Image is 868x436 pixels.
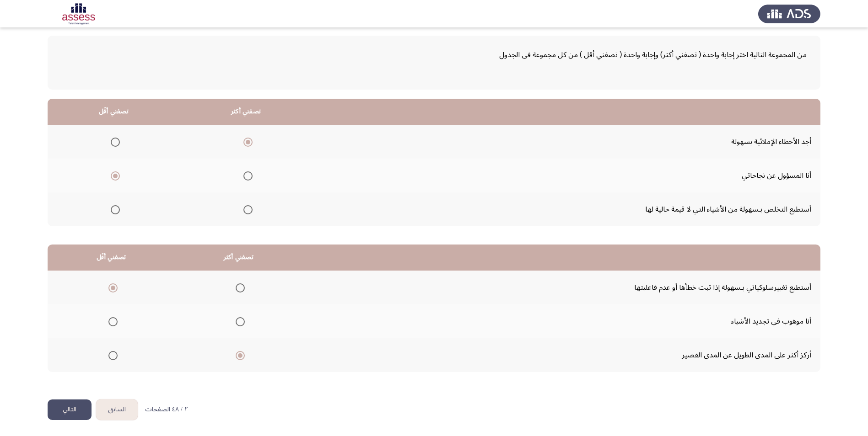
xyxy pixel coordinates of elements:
[240,168,253,183] mat-radio-group: Select an option
[48,1,110,27] img: Assessment logo of Development Assessment R1 (EN/AR)
[758,1,820,27] img: Assess Talent Management logo
[240,202,253,217] mat-radio-group: Select an option
[96,399,138,420] button: load previous page
[302,271,820,304] td: أستطيع تغييرسلوكياتي بـسهولة إذا ثبت خطأها أو عدم فاعليتها
[48,399,92,420] button: load next page
[48,245,175,271] th: تصفني أقَل
[302,338,820,372] td: أركز أكثر على المدى الطويل عن المدى القصير
[105,314,118,329] mat-radio-group: Select an option
[499,47,807,63] span: من المجموعة التالية اختر إجابة واحدة ( تصفني أكثر) وإجابة واحدة ( تصفني أقل ) من كل مجموعة فى الجدول
[232,314,245,329] mat-radio-group: Select an option
[232,347,245,363] mat-radio-group: Select an option
[180,99,312,125] th: تصفني أكثر
[302,304,820,338] td: أنا موهوب في تجديد الأشياء
[312,192,820,226] td: أستطيع التخلص بـسهولة من الأشياء التي لا قيمة حالية لها
[107,202,120,217] mat-radio-group: Select an option
[48,99,180,125] th: تصفني أقَل
[240,134,253,149] mat-radio-group: Select an option
[232,280,245,295] mat-radio-group: Select an option
[105,280,118,295] mat-radio-group: Select an option
[105,347,118,363] mat-radio-group: Select an option
[312,125,820,159] td: أجد الأخطاء الإملائية بسهولة
[107,168,120,183] mat-radio-group: Select an option
[145,406,188,414] p: ٢ / ٤٨ الصفحات
[312,159,820,192] td: أنا المسؤول عن نجاحاتي
[107,134,120,149] mat-radio-group: Select an option
[175,245,302,271] th: تصفني أكثر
